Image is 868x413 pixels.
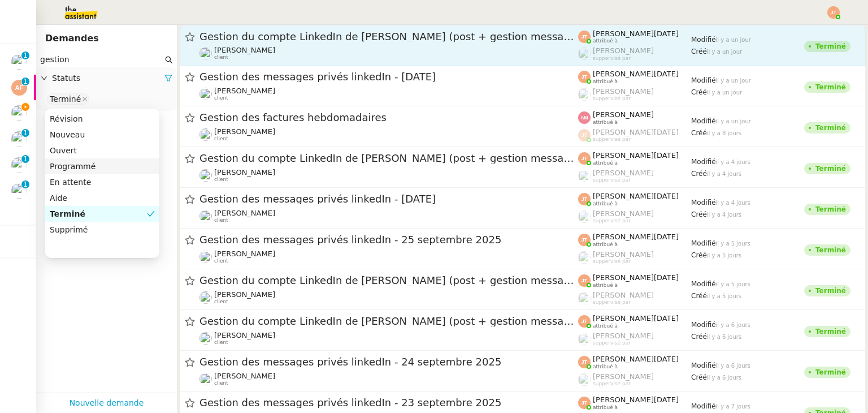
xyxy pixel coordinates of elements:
[199,372,578,386] app-user-detailed-label: client
[593,332,654,340] span: [PERSON_NAME]
[199,290,578,305] app-user-detailed-label: client
[199,291,212,304] img: users%2F37wbV9IbQuXMU0UH0ngzBXzaEe12%2Favatar%2Fcba66ece-c48a-48c8-9897-a2adc1834457
[593,87,654,96] span: [PERSON_NAME]
[214,46,275,54] span: [PERSON_NAME]
[691,170,707,178] span: Créé
[593,323,618,329] span: attribué à
[214,95,228,101] span: client
[578,356,591,368] img: svg
[199,357,578,367] span: Gestion des messages privés linkedIn - 24 septembre 2025
[578,251,591,264] img: users%2FoFdbodQ3TgNoWt9kP3GXAs5oaCq1%2Favatar%2Fprofile-pic.png
[707,49,742,55] span: il y a un jour
[578,151,691,166] app-user-label: attribué à
[199,169,212,182] img: users%2F37wbV9IbQuXMU0UH0ngzBXzaEe12%2Favatar%2Fcba66ece-c48a-48c8-9897-a2adc1834457
[815,328,846,335] div: Terminé
[578,110,691,125] app-user-label: attribué à
[691,333,707,341] span: Créé
[593,160,618,166] span: attribué à
[214,136,228,142] span: client
[578,46,691,61] app-user-label: suppervisé par
[21,51,29,59] nz-badge-sup: 1
[593,177,631,183] span: suppervisé par
[45,111,159,127] nz-option-item: Révision
[11,80,27,96] img: svg
[691,48,707,55] span: Créé
[707,171,741,177] span: il y a 4 jours
[214,380,228,386] span: client
[691,402,716,410] span: Modifié
[578,71,591,83] img: svg
[691,321,716,329] span: Modifié
[578,397,591,409] img: svg
[23,129,28,139] p: 1
[578,355,691,369] app-user-label: attribué à
[11,105,27,121] img: users%2F37wbV9IbQuXMU0UH0ngzBXzaEe12%2Favatar%2Fcba66ece-c48a-48c8-9897-a2adc1834457
[593,381,631,387] span: suppervisé par
[199,331,578,346] app-user-detailed-label: client
[199,316,578,326] span: Gestion du compte LinkedIn de [PERSON_NAME] (post + gestion messages) - [DATE]
[691,199,716,206] span: Modifié
[815,84,846,91] div: Terminé
[214,339,228,346] span: client
[578,210,591,223] img: users%2FoFdbodQ3TgNoWt9kP3GXAs5oaCq1%2Favatar%2Fprofile-pic.png
[691,88,707,96] span: Créé
[45,31,99,46] nz-page-header-title: Demandes
[716,281,750,287] span: il y a 5 jours
[199,235,578,245] span: Gestion des messages privés linkedIn - 25 septembre 2025
[593,55,631,62] span: suppervisé par
[578,273,691,288] app-user-label: attribué à
[36,67,177,89] div: Statuts
[691,373,707,381] span: Créé
[593,259,631,265] span: suppervisé par
[578,129,591,141] img: svg
[199,87,578,101] app-user-detailed-label: client
[21,155,29,163] nz-badge-sup: 1
[578,373,591,386] img: users%2FoFdbodQ3TgNoWt9kP3GXAs5oaCq1%2Favatar%2Fprofile-pic.png
[199,194,578,204] span: Gestion des messages privés linkedIn - [DATE]
[199,251,212,263] img: users%2F37wbV9IbQuXMU0UH0ngzBXzaEe12%2Favatar%2Fcba66ece-c48a-48c8-9897-a2adc1834457
[691,239,716,247] span: Modifié
[691,280,716,288] span: Modifié
[199,332,212,345] img: users%2F37wbV9IbQuXMU0UH0ngzBXzaEe12%2Favatar%2Fcba66ece-c48a-48c8-9897-a2adc1834457
[11,157,27,173] img: users%2F37wbV9IbQuXMU0UH0ngzBXzaEe12%2Favatar%2Fcba66ece-c48a-48c8-9897-a2adc1834457
[214,54,228,61] span: client
[593,340,631,346] span: suppervisé par
[50,161,155,171] div: Programmé
[11,183,27,199] img: users%2F3XW7N0tEcIOoc8sxKxWqDcFn91D2%2Favatar%2F5653ca14-9fea-463f-a381-ec4f4d723a3b
[199,88,212,100] img: users%2F37wbV9IbQuXMU0UH0ngzBXzaEe12%2Favatar%2Fcba66ece-c48a-48c8-9897-a2adc1834457
[578,333,591,345] img: users%2FoFdbodQ3TgNoWt9kP3GXAs5oaCq1%2Favatar%2Fprofile-pic.png
[593,169,654,177] span: [PERSON_NAME]
[21,78,29,85] nz-badge-sup: 1
[578,31,591,43] img: svg
[716,240,750,247] span: il y a 5 jours
[691,362,716,369] span: Modifié
[199,47,212,59] img: users%2F37wbV9IbQuXMU0UH0ngzBXzaEe12%2Favatar%2Fcba66ece-c48a-48c8-9897-a2adc1834457
[593,46,654,55] span: [PERSON_NAME]
[214,290,275,299] span: [PERSON_NAME]
[578,48,591,60] img: users%2FoFdbodQ3TgNoWt9kP3GXAs5oaCq1%2Favatar%2Fprofile-pic.png
[691,158,716,166] span: Modifié
[593,70,679,78] span: [PERSON_NAME][DATE]
[578,292,591,304] img: users%2FoFdbodQ3TgNoWt9kP3GXAs5oaCq1%2Favatar%2Fprofile-pic.png
[199,153,578,164] span: Gestion du compte LinkedIn de [PERSON_NAME] (post + gestion messages) - [DATE]
[578,233,691,247] app-user-label: attribué à
[707,293,741,299] span: il y a 5 jours
[50,94,81,104] div: Terminé
[214,331,275,339] span: [PERSON_NAME]
[815,124,846,131] div: Terminé
[578,250,691,265] app-user-label: suppervisé par
[707,89,742,96] span: il y a un jour
[578,128,691,143] app-user-label: suppervisé par
[593,128,679,136] span: [PERSON_NAME][DATE]
[578,170,591,182] img: users%2FoFdbodQ3TgNoWt9kP3GXAs5oaCq1%2Favatar%2Fprofile-pic.png
[815,287,846,294] div: Terminé
[50,193,155,203] div: Aide
[199,249,578,264] app-user-detailed-label: client
[691,36,716,44] span: Modifié
[578,372,691,387] app-user-label: suppervisé par
[578,169,691,183] app-user-label: suppervisé par
[214,87,275,95] span: [PERSON_NAME]
[578,70,691,84] app-user-label: attribué à
[593,242,618,248] span: attribué à
[593,218,631,224] span: suppervisé par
